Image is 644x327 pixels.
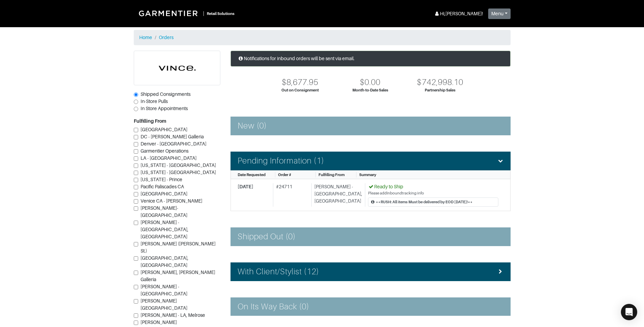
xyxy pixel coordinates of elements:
[141,106,188,111] span: In Store Appointments
[311,183,362,207] div: [PERSON_NAME] - [GEOGRAPHIC_DATA], [GEOGRAPHIC_DATA]
[273,183,309,207] div: # 24711
[134,100,138,104] input: In-Store Pulls
[207,12,235,16] small: Retail Solutions
[488,8,511,19] button: Menu
[141,184,184,189] span: Pacific Paliscades CA
[141,162,216,168] span: [US_STATE] - [GEOGRAPHIC_DATA]
[141,205,187,218] span: [PERSON_NAME]-[GEOGRAPHIC_DATA]
[134,192,138,196] input: [GEOGRAPHIC_DATA]
[238,121,267,131] h4: New (0)
[141,220,188,239] span: [PERSON_NAME] - [GEOGRAPHIC_DATA], [GEOGRAPHIC_DATA]
[141,255,188,268] span: [GEOGRAPHIC_DATA], [GEOGRAPHIC_DATA]
[134,51,220,85] img: cyAkLTq7csKWtL9WARqkkVaF.png
[134,299,138,304] input: [PERSON_NAME][GEOGRAPHIC_DATA]
[141,298,187,311] span: [PERSON_NAME][GEOGRAPHIC_DATA]
[134,321,138,325] input: [PERSON_NAME][GEOGRAPHIC_DATA].
[359,173,376,177] span: Summary
[134,142,138,147] input: Denver - [GEOGRAPHIC_DATA]
[134,242,138,246] input: [PERSON_NAME] ([PERSON_NAME] St.)
[368,190,498,196] div: Please add Inbound tracking info
[134,30,511,45] nav: breadcrumb
[425,87,456,93] div: Partnership Sales
[134,128,138,132] input: [GEOGRAPHIC_DATA]
[141,155,197,161] span: LA - [GEOGRAPHIC_DATA]
[134,285,138,289] input: [PERSON_NAME] - [GEOGRAPHIC_DATA]
[417,78,463,87] div: $742,998.10
[141,91,190,97] span: Shipped Consignments
[134,313,138,318] input: [PERSON_NAME] - LA, Melrose
[141,148,188,154] span: Garmentier Operations
[376,199,473,205] div: **RUSH: All items Must be delivered by EOD [DATE]!**
[134,178,138,182] input: [US_STATE] - Prince
[238,184,253,189] span: [DATE]
[238,173,265,177] span: Date Requested
[238,232,296,242] h4: Shipped Out (0)
[134,199,138,204] input: Venice CA - [PERSON_NAME]
[352,87,388,93] div: Month-to-Date Sales
[134,171,138,175] input: [US_STATE] - [GEOGRAPHIC_DATA]
[141,198,202,204] span: Venice CA - [PERSON_NAME]
[135,7,203,20] img: Garmentier
[134,271,138,275] input: [PERSON_NAME], [PERSON_NAME] Galleria
[141,170,216,175] span: [US_STATE] - [GEOGRAPHIC_DATA]
[141,312,205,318] span: [PERSON_NAME] - LA, Melrose
[238,267,319,277] h4: With Client/Stylist (12)
[141,270,215,282] span: [PERSON_NAME], [PERSON_NAME] Galleria
[281,87,319,93] div: Out on Consignment
[134,256,138,261] input: [GEOGRAPHIC_DATA], [GEOGRAPHIC_DATA]
[282,78,318,87] div: $8,677.95
[368,183,498,190] div: Ready to Ship
[141,134,204,139] span: DC - [PERSON_NAME] Galleria
[134,107,138,111] input: In Store Appointments
[238,156,324,166] h4: Pending Information (1)
[141,141,206,147] span: Denver - [GEOGRAPHIC_DATA]
[231,51,511,67] div: Notifications for inbound orders will be sent via email.
[134,221,138,225] input: [PERSON_NAME] - [GEOGRAPHIC_DATA], [GEOGRAPHIC_DATA]
[621,304,637,320] div: Open Intercom Messenger
[141,177,182,182] span: [US_STATE] - Prince
[134,156,138,161] input: LA - [GEOGRAPHIC_DATA]
[159,35,173,40] a: Orders
[134,5,237,21] a: |Retail Solutions
[134,185,138,189] input: Pacific Paliscades CA
[278,173,291,177] span: Order #
[141,241,216,254] span: [PERSON_NAME] ([PERSON_NAME] St.)
[134,118,166,125] label: Fulfilling From
[139,35,152,40] a: Home
[434,10,483,17] div: Hi, [PERSON_NAME] !
[141,191,187,196] span: [GEOGRAPHIC_DATA]
[134,149,138,154] input: Garmentier Operations
[360,78,381,87] div: $0.00
[318,173,345,177] span: Fulfilling From
[134,206,138,211] input: [PERSON_NAME]-[GEOGRAPHIC_DATA]
[238,302,310,312] h4: On Its Way Back (0)
[134,163,138,168] input: [US_STATE] - [GEOGRAPHIC_DATA]
[134,135,138,139] input: DC - [PERSON_NAME] Galleria
[141,127,187,132] span: [GEOGRAPHIC_DATA]
[203,10,204,17] div: |
[141,99,168,104] span: In-Store Pulls
[134,92,138,97] input: Shipped Consignments
[141,284,187,296] span: [PERSON_NAME] - [GEOGRAPHIC_DATA]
